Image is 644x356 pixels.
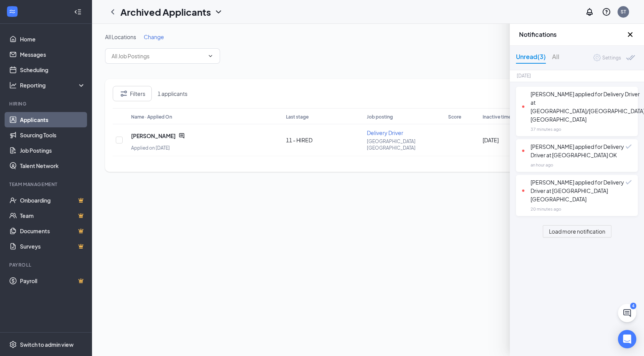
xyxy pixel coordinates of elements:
div: Settings [602,54,621,62]
div: 4 [630,303,636,309]
button: Last stage [286,112,309,121]
svg: ChevronDown [214,7,223,16]
svg: Analysis [9,81,17,89]
svg: Notifications [585,7,594,16]
div: Unread (3) [516,52,546,64]
button: Job posting [367,112,393,121]
button: Load more notification [543,225,611,237]
span: Job posting [367,114,393,120]
a: Messages [20,47,85,62]
div: Payroll [9,262,84,268]
a: OnboardingCrown [20,193,85,208]
svg: QuestionInfo [602,7,611,16]
div: [PERSON_NAME] applied for Delivery Driver at [GEOGRAPHIC_DATA] OK [522,142,626,159]
span: Applied on [DATE] [131,145,170,151]
button: Score [448,112,461,121]
div: Reporting [20,81,86,89]
button: Inactive time [483,112,511,121]
span: Inactive time [483,114,511,120]
div: 37 minutes ago [531,125,561,133]
span: Change [144,33,164,40]
div: 20 minutes ago [531,205,561,213]
button: Close [626,30,635,39]
p: [GEOGRAPHIC_DATA] [GEOGRAPHIC_DATA] [367,138,440,151]
div: ST [621,8,626,15]
a: PayrollCrown [20,273,85,288]
svg: ChevronLeft [108,7,117,16]
div: All [552,52,559,64]
span: All Locations [105,33,136,40]
div: an hour ago [531,161,553,169]
a: Applicants [20,112,85,127]
span: Name · Applied On [131,114,172,120]
div: [PERSON_NAME] applied for Delivery Driver at [GEOGRAPHIC_DATA] [GEOGRAPHIC_DATA] [522,178,626,203]
a: SurveysCrown [20,239,85,254]
div: 11 - HIRED [286,136,360,144]
div: Hiring [9,101,84,107]
div: Team Management [9,181,84,188]
svg: WorkstreamLogo [8,8,16,15]
span: Load more notification [549,227,605,236]
button: Delivery Driver [367,129,403,137]
button: Filter Filters [113,86,152,101]
a: Job Postings [20,143,85,158]
svg: Collapse [74,8,82,16]
span: Last stage [286,114,309,120]
div: Switch to admin view [20,341,74,348]
svg: ChevronDown [207,53,214,59]
button: ChatActive [618,304,636,322]
span: [DATE] [483,137,499,143]
svg: ChatActive [179,133,185,139]
div: Open Intercom Messenger [618,330,636,348]
span: Delivery Driver [367,129,403,136]
div: [DATE] [517,72,531,80]
a: Talent Network [20,158,85,173]
svg: Filter [119,89,128,98]
svg: Settings [9,341,17,348]
svg: Cross [626,30,635,39]
span: [PERSON_NAME] [131,132,176,140]
h3: Notifications [519,30,626,39]
span: Score [448,114,461,120]
h1: Archived Applicants [120,5,211,18]
a: Scheduling [20,62,85,77]
a: DocumentsCrown [20,223,85,239]
input: All Job Postings [112,52,204,60]
button: Name · Applied On [131,112,172,121]
span: 1 applicants [158,90,197,97]
a: Home [20,31,85,47]
svg: ChatActive [623,308,632,318]
a: TeamCrown [20,208,85,223]
a: Sourcing Tools [20,127,85,143]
